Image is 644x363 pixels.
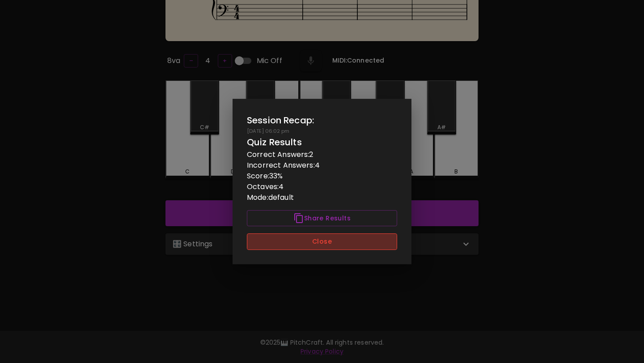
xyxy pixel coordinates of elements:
[247,113,397,127] h2: Session Recap:
[247,171,397,181] p: Score: 33 %
[247,149,397,160] p: Correct Answers: 2
[247,135,397,149] h6: Quiz Results
[247,233,397,250] button: Close
[247,181,397,192] p: Octaves: 4
[247,210,397,227] button: Share Results
[247,192,397,203] p: Mode: default
[247,127,397,135] p: [DATE] 06:02 pm
[247,160,397,171] p: Incorrect Answers: 4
